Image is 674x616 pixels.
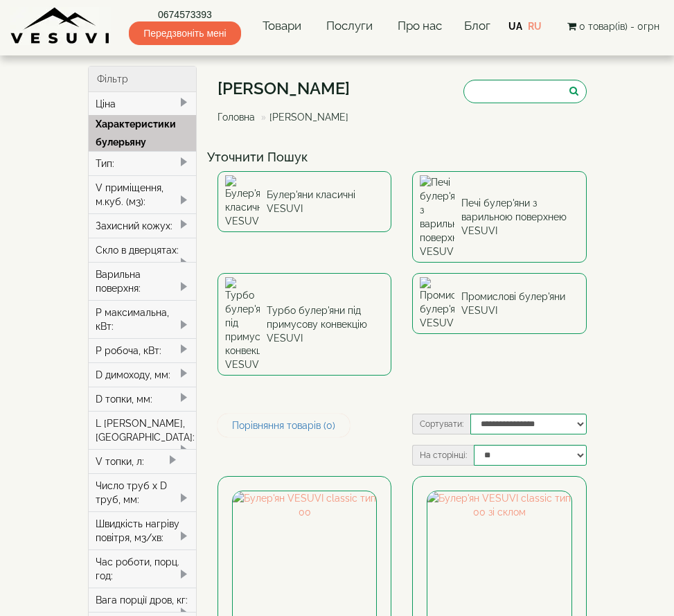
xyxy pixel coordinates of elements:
div: Число труб x D труб, мм: [89,473,197,511]
div: Вага порції дров, кг: [89,588,197,612]
img: Завод VESUVI [10,7,111,45]
div: Характеристики булерьяну [89,115,197,151]
div: Фільтр [89,67,197,92]
a: Турбо булер'яни під примусову конвекцію VESUVI Турбо булер'яни під примусову конвекцію VESUVI [218,273,391,376]
div: Захисний кожух: [89,213,197,238]
a: UA [508,21,522,32]
h1: [PERSON_NAME] [218,80,359,98]
a: 0674573393 [129,8,240,21]
img: Булер'яни класичні VESUVI [225,175,260,228]
span: Передзвоніть мені [129,21,240,45]
div: V приміщення, м.куб. (м3): [89,175,197,213]
h4: Уточнити Пошук [207,150,597,164]
div: Тип: [89,151,197,175]
a: Булер'яни класичні VESUVI Булер'яни класичні VESUVI [218,171,391,232]
a: Порівняння товарів (0) [218,414,350,437]
label: Сортувати: [412,414,470,434]
img: Печі булер'яни з варильною поверхнею VESUVI [420,175,454,258]
a: Товари [259,10,305,42]
div: Швидкість нагріву повітря, м3/хв: [89,511,197,549]
a: Послуги [323,10,376,42]
a: Головна [218,112,255,123]
div: D димоходу, мм: [89,362,197,387]
div: Час роботи, порц. год: [89,549,197,588]
a: Про нас [394,10,445,42]
div: P максимальна, кВт: [89,300,197,338]
div: L [PERSON_NAME], [GEOGRAPHIC_DATA]: [89,411,197,449]
div: Варильна поверхня: [89,262,197,300]
img: Турбо булер'яни під примусову конвекцію VESUVI [225,277,260,371]
div: Ціна [89,92,197,116]
div: V топки, л: [89,449,197,473]
div: D топки, мм: [89,387,197,411]
button: 0 товар(ів) - 0грн [563,19,664,34]
label: На сторінці: [412,445,474,466]
a: Печі булер'яни з варильною поверхнею VESUVI Печі булер'яни з варильною поверхнею VESUVI [412,171,586,263]
div: Скло в дверцятах: [89,238,197,262]
li: [PERSON_NAME] [258,110,348,124]
img: Промислові булер'яни VESUVI [420,277,454,330]
span: 0 товар(ів) - 0грн [579,21,659,32]
a: Блог [464,19,490,33]
a: Промислові булер'яни VESUVI Промислові булер'яни VESUVI [412,273,586,334]
div: P робоча, кВт: [89,338,197,362]
a: RU [528,21,542,32]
